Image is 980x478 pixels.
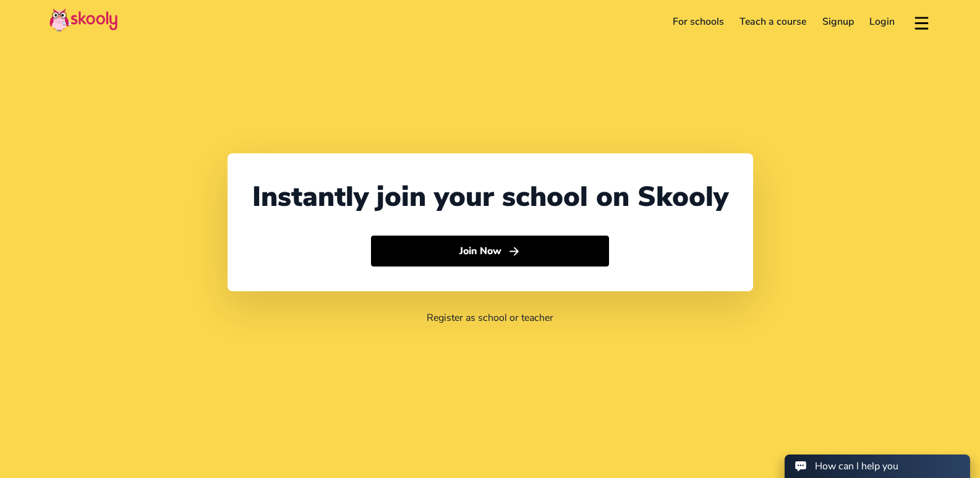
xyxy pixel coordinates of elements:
[814,12,862,32] a: Signup
[252,178,728,216] div: Instantly join your school on Skooly
[49,8,117,32] img: Skooly
[508,245,521,258] ion-icon: arrow forward outline
[913,12,931,32] button: menu outline
[862,12,903,32] a: Login
[427,311,553,325] a: Register as school or teacher
[731,12,814,32] a: Teach a course
[371,236,609,267] button: Join Nowarrow forward outline
[665,12,732,32] a: For schools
